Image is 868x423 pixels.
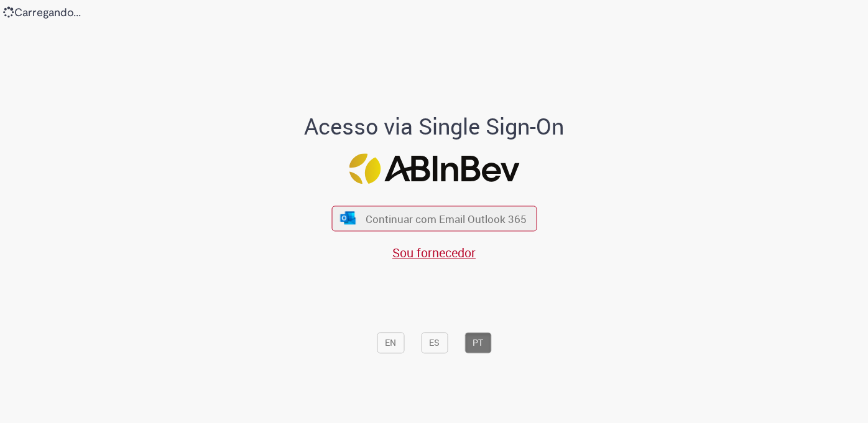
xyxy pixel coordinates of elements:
button: ES [421,332,448,353]
span: Continuar com Email Outlook 365 [366,211,527,226]
img: ícone Azure/Microsoft 360 [339,212,357,225]
img: Logo ABInBev [349,154,519,184]
a: Sou fornecedor [392,244,476,261]
button: ícone Azure/Microsoft 360 Continuar com Email Outlook 365 [331,206,537,231]
button: EN [377,332,404,353]
h1: Acesso via Single Sign-On [262,114,607,139]
button: PT [464,332,491,353]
